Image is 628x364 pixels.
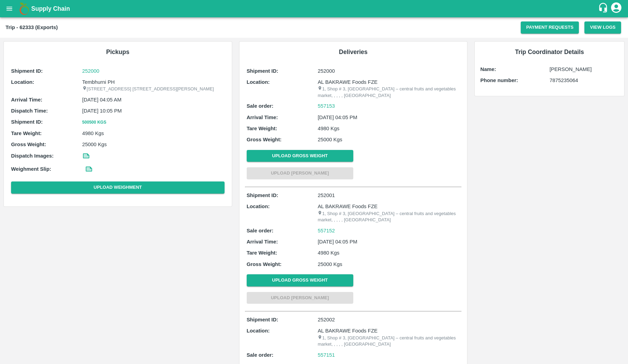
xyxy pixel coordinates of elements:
[82,96,225,104] p: [DATE] 04:05 AM
[318,327,460,335] p: AL BAKRAWE Foods FZE
[247,274,353,286] button: Upload Gross Weight
[247,317,279,322] b: Shipment ID:
[598,2,610,15] div: customer-support
[318,227,335,234] a: 557152
[17,2,31,16] img: logo
[82,119,107,126] button: 500500 Kgs
[11,131,42,136] b: Tare Weight:
[247,103,274,109] b: Sale order:
[247,126,277,131] b: Tare Weight:
[318,211,460,223] p: 1, Shop # 3, [GEOGRAPHIC_DATA] – central fruits and vegetables market, , , , , [GEOGRAPHIC_DATA]
[82,130,225,137] p: 4980 Kgs
[480,78,518,83] b: Phone number:
[11,153,54,159] b: Dispatch Images:
[11,181,225,194] button: Upload Weighment
[82,141,225,148] p: 25000 Kgs
[247,115,278,120] b: Arrival Time:
[549,77,619,84] p: 7875235064
[247,328,270,334] b: Location:
[318,125,460,132] p: 4980 Kgs
[480,66,496,72] b: Name:
[9,47,226,57] h6: Pickups
[318,335,460,348] p: 1, Shop # 3, [GEOGRAPHIC_DATA] – central fruits and vegetables market, , , , , [GEOGRAPHIC_DATA]
[82,67,225,75] a: 252000
[11,68,43,74] b: Shipment ID:
[318,114,460,121] p: [DATE] 04:05 PM
[318,192,460,199] p: 252001
[521,21,579,34] button: Payment Requests
[247,79,270,85] b: Location:
[318,78,460,86] p: AL BAKRAWE Foods FZE
[318,102,335,110] a: 557153
[318,249,460,257] p: 4980 Kgs
[584,21,621,34] button: View Logs
[318,203,460,210] p: AL BAKRAWE Foods FZE
[480,47,619,57] h6: Trip Coordinator Details
[11,108,48,114] b: Dispatch Time:
[610,1,622,16] div: account of current user
[247,68,279,74] b: Shipment ID:
[318,86,460,99] p: 1, Shop # 3, [GEOGRAPHIC_DATA] – central fruits and vegetables market, , , , , [GEOGRAPHIC_DATA]
[318,67,460,75] p: 252000
[318,316,460,323] p: 252002
[11,97,42,103] b: Arrival Time:
[247,150,353,162] button: Upload Gross Weight
[247,204,270,209] b: Location:
[82,78,225,86] p: Tembhurni PH
[247,239,278,245] b: Arrival Time:
[247,137,282,142] b: Gross Weight:
[82,86,225,92] p: [STREET_ADDRESS] [STREET_ADDRESS][PERSON_NAME]
[318,260,460,268] p: 25000 Kgs
[11,142,46,147] b: Gross Weight:
[245,47,462,57] h6: Deliveries
[6,25,58,30] b: Trip - 62333 (Exports)
[31,5,70,12] b: Supply Chain
[247,228,274,233] b: Sale order:
[31,4,598,14] a: Supply Chain
[318,351,335,359] a: 557151
[11,119,43,125] b: Shipment ID:
[247,352,274,358] b: Sale order:
[318,136,460,143] p: 25000 Kgs
[11,166,51,172] b: Weighment Slip:
[247,250,277,256] b: Tare Weight:
[82,107,225,115] p: [DATE] 10:05 PM
[1,1,17,17] button: open drawer
[318,238,460,246] p: [DATE] 04:05 PM
[549,65,619,73] p: [PERSON_NAME]
[247,193,279,198] b: Shipment ID:
[11,79,34,85] b: Location:
[247,261,282,267] b: Gross Weight:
